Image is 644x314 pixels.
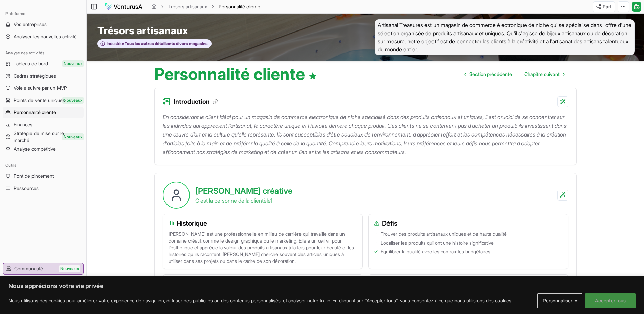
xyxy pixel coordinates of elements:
span: Industrie: [107,41,124,46]
h3: Introduction [174,97,218,106]
span: Finances [14,121,32,128]
p: [PERSON_NAME] est une professionnelle en milieu de carrière qui travaille dans un domaine créatif... [169,231,357,265]
span: Stratégie de mise sur le marché [14,130,81,144]
a: Ressources [3,183,84,194]
a: Aller à la page suivante [519,67,570,81]
span: Artisanal Treasures est un magasin de commerce électronique de niche qui se spécialise dans l'off... [375,19,635,55]
a: Finances [3,119,84,130]
span: Voie à suivre par un MVP [14,85,67,91]
span: Nouveaux [62,97,84,104]
a: Pont de pincement [3,171,84,182]
h3: Défis [374,218,562,228]
nav: pagination [459,67,570,81]
a: Personnalité cliente [3,107,84,118]
span: Pont de pincement [14,173,54,180]
span: Analyser les nouvelles activités de capitalisation [14,33,81,40]
h3: Historique [169,218,357,228]
span: Ressources [14,185,39,192]
span: Tableau de bord [14,60,48,67]
a: Stratégie de mise sur le marchéNouveaux [3,131,84,142]
span: Nouveaux [62,60,84,67]
span: Analyse compétitive [14,146,56,152]
h1: Personnalité cliente [154,66,317,82]
span: Chapitre suivant [524,71,560,78]
a: Vos entreprises [3,19,84,30]
span: Points de vente uniques [14,97,65,104]
div: Plateforme [3,8,84,19]
a: CommunautéNouveaux [3,263,83,274]
p: Nous utilisons des cookies pour améliorer votre expérience de navigation, diffuser des publicités... [8,297,512,305]
a: Cadres stratégiques [3,70,84,81]
a: Points de vente uniquesNouveaux [3,95,84,106]
span: Localiser les produits qui ont une histoire significative [381,239,494,246]
img: Logo [105,3,144,11]
p: Nous apprécions votre vie privée [8,282,636,290]
span: Trouver des produits artisanaux uniques et de haute qualité [381,231,507,237]
span: Part [603,3,612,10]
h2: [PERSON_NAME] créative [195,186,292,196]
a: Analyse compétitive [3,144,84,154]
span: Personnalité cliente [219,3,260,10]
button: Industrie:Tous les autres détaillants divers magasins [97,39,212,48]
span: Vos entreprises [14,21,47,28]
span: Équilibrer la qualité avec les contraintes budgétaires [381,248,490,255]
p: C'est la personne de la clientèle 1 [195,196,292,205]
a: Voie à suivre par un MVP [3,83,84,93]
nav: Mureur [151,3,260,10]
span: Personnalité cliente [14,109,56,116]
span: Nouveaux [62,133,84,140]
div: Analyse des activités [3,47,84,58]
button: Personnaliser [537,293,582,308]
a: Aller à la page précédente [459,67,517,81]
button: Part [593,1,615,12]
a: Tableau de bordNouveaux [3,58,84,69]
span: Trésors artisanaux [97,24,188,37]
button: Accepter tous [585,293,636,308]
p: En considérant le client idéal pour un magasin de commerce électronique de niche spécialisé dans ... [163,112,568,156]
span: Nouveaux [59,265,80,272]
span: Cadres stratégiques [14,72,56,79]
span: Tous les autres détaillants divers magasins [124,41,208,46]
div: Outils [3,160,84,171]
a: Trésors artisanaux [168,3,207,10]
span: Section précédente [469,71,512,78]
span: Communauté [14,265,43,272]
a: Analyser les nouvelles activités de capitalisation [3,31,84,42]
